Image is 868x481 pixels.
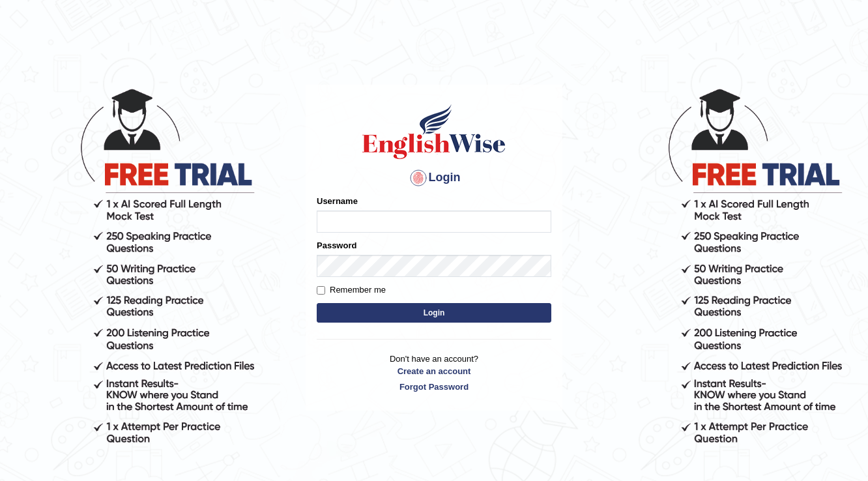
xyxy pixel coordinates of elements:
label: Password [317,239,356,252]
input: Remember me [317,286,325,295]
a: Forgot Password [317,381,551,393]
label: Username [317,195,358,207]
h4: Login [317,168,551,188]
a: Create an account [317,365,551,377]
label: Remember me [317,284,386,297]
p: Don't have an account? [317,353,551,393]
button: Login [317,303,551,323]
img: Logo of English Wise sign in for intelligent practice with AI [360,102,508,161]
